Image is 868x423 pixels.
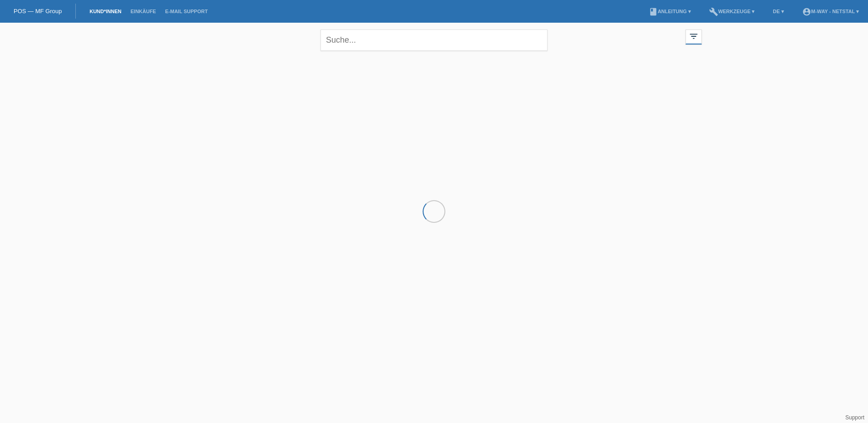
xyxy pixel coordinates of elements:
a: bookAnleitung ▾ [644,9,695,14]
a: POS — MF Group [14,8,62,15]
i: filter_list [689,31,699,41]
a: DE ▾ [768,9,788,14]
a: Support [845,414,864,421]
input: Suche... [321,30,547,51]
i: account_circle [802,7,811,16]
i: build [709,7,718,16]
i: book [649,7,658,16]
a: account_circlem-way - Netstal ▾ [798,9,863,14]
a: E-Mail Support [161,9,212,14]
a: buildWerkzeuge ▾ [705,9,759,14]
a: Kund*innen [85,9,126,14]
a: Einkäufe [126,9,160,14]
